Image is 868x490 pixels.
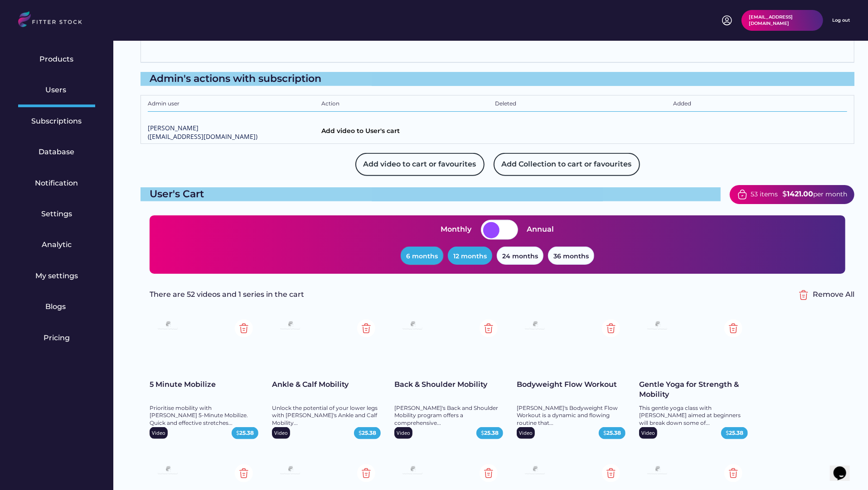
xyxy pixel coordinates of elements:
[519,429,533,436] div: Video
[602,319,620,338] img: Group%201000002354.svg
[274,429,288,436] div: Video
[35,271,78,281] div: My settings
[35,178,78,188] div: Notification
[272,380,381,390] div: Ankle & Calf Mobility
[737,189,748,200] img: bag-tick-2.svg
[40,54,74,64] div: Products
[150,290,795,300] div: There are 52 videos and 1 series in the cart
[394,380,503,390] div: Back & Shoulder Mobility
[150,380,258,390] div: 5 Minute Mobilize
[548,247,594,265] button: 36 months
[724,464,742,482] img: Group%201000002354.svg
[154,463,181,479] img: Frame%2079%20%281%29.svg
[152,429,165,436] div: Video
[527,224,554,234] div: Annual
[517,404,626,427] div: [PERSON_NAME]'s Bodyweight Flow Workout is a dynamic and flowing routine that...
[813,190,847,199] div: per month
[236,429,254,437] div: $
[359,429,376,437] div: $
[357,464,375,482] img: Group%201000002354.svg
[674,100,847,109] div: Added
[644,319,671,334] img: Frame%2079%20%281%29.svg
[399,463,426,479] img: Frame%2079%20%281%29.svg
[521,463,548,479] img: Frame%2079%20%281%29.svg
[141,72,854,86] div: Admin's actions with subscription
[751,190,778,199] div: 53 items
[782,189,787,199] div: $
[32,116,82,126] div: Subscriptions
[394,404,503,427] div: [PERSON_NAME]'s Back and Shoulder Mobility program offers a comprehensive...
[495,100,669,109] div: Deleted
[154,319,181,334] img: Frame%2079%20%281%29.svg
[603,429,621,437] div: $
[148,124,317,141] div: [PERSON_NAME] ([EMAIL_ADDRESS][DOMAIN_NAME])
[276,463,304,479] img: Frame%2079%20%281%29.svg
[401,247,443,265] button: 6 months
[235,464,253,482] img: Group%201000002354.svg
[480,464,498,482] img: Group%201000002354.svg
[641,429,655,436] div: Video
[602,464,620,482] img: Group%201000002354.svg
[42,240,72,250] div: Analytic
[726,429,743,437] div: $
[832,17,850,24] div: Log out
[362,429,376,436] strong: 25.38
[787,190,813,198] strong: 1421.00
[722,15,732,26] img: profile-circle.svg
[45,302,68,312] div: Blogs
[44,333,70,343] div: Pricing
[441,224,472,234] div: Monthly
[729,429,743,436] strong: 25.38
[355,153,485,176] button: Add video to cart or favourites
[521,319,548,334] img: Frame%2079%20%281%29.svg
[397,429,410,436] div: Video
[481,429,499,437] div: $
[235,319,253,338] img: Group%201000002354.svg
[606,429,621,436] strong: 25.38
[480,319,498,338] img: Group%201000002354.svg
[276,319,304,334] img: Frame%2079%20%281%29.svg
[39,147,75,157] div: Database
[141,187,721,201] div: User's Cart
[813,290,854,300] div: Remove All
[497,247,543,265] button: 24 months
[724,319,742,338] img: Group%201000002354.svg
[272,404,381,427] div: Unlock the potential of your lower legs with [PERSON_NAME]'s Ankle and Calf Mobility...
[448,247,492,265] button: 12 months
[830,454,859,481] iframe: chat widget
[494,153,640,176] button: Add Collection to cart or favourites
[321,127,490,138] div: Add video to User's cart
[639,404,748,427] div: This gentle yoga class with [PERSON_NAME] aimed at beginners will break down some of...
[639,380,748,400] div: Gentle Yoga for Strength & Mobility
[749,14,816,27] div: [EMAIL_ADDRESS][DOMAIN_NAME]
[239,429,254,436] strong: 25.38
[150,404,258,427] div: Prioritise mobility with [PERSON_NAME] 5-Minute Mobilize. Quick and effective stretches...
[18,11,90,30] img: LOGO.svg
[517,380,626,390] div: Bodyweight Flow Workout
[795,286,813,304] img: Group%201000002356%20%282%29.svg
[41,209,72,219] div: Settings
[321,100,490,109] div: Action
[45,85,68,95] div: Users
[644,463,671,479] img: Frame%2079%20%281%29.svg
[484,429,499,436] strong: 25.38
[357,319,375,338] img: Group%201000002354.svg
[399,319,426,334] img: Frame%2079%20%281%29.svg
[148,100,317,109] div: Admin user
